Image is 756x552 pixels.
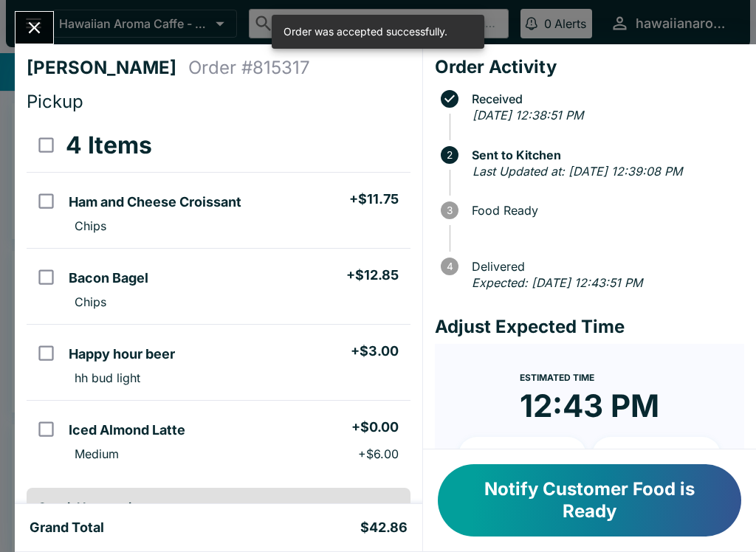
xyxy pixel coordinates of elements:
h5: + $12.85 [346,266,399,284]
p: Medium [75,446,119,461]
em: Expected: [DATE] 12:43:51 PM [472,275,642,290]
h5: Happy hour beer [69,345,175,363]
h6: Special Instructions [38,500,399,514]
p: + $6.00 [358,446,399,461]
span: Sent to Kitchen [464,148,744,162]
h5: $42.86 [360,519,408,537]
h5: Bacon Bagel [69,269,148,287]
button: Notify Customer Food is Ready [438,464,741,537]
em: Last Updated at: [DATE] 12:39:08 PM [472,164,682,179]
span: Estimated Time [520,372,594,383]
button: Close [16,12,53,44]
text: 3 [447,204,453,216]
h5: + $3.00 [351,342,399,360]
h5: Iced Almond Latte [69,421,185,439]
button: + 10 [458,437,587,474]
h4: Order # 815317 [188,57,310,79]
text: 4 [446,261,453,272]
div: Order was accepted successfully. [283,19,447,44]
h4: Adjust Expected Time [435,316,744,338]
h5: + $11.75 [349,190,399,208]
p: Chips [75,294,106,309]
span: Food Ready [464,204,744,217]
p: hh bud light [75,370,140,385]
h4: [PERSON_NAME] [27,57,188,79]
text: 2 [447,149,453,161]
button: + 20 [592,437,721,474]
span: Pickup [27,91,83,112]
h3: 4 Items [66,131,152,160]
h5: Ham and Cheese Croissant [69,193,241,211]
time: 12:43 PM [520,387,659,425]
h5: Grand Total [30,519,104,537]
table: orders table [27,119,410,476]
p: Chips [75,218,106,233]
span: Delivered [464,260,744,273]
h4: Order Activity [435,56,744,78]
h5: + $0.00 [351,418,399,436]
span: Received [464,92,744,106]
em: [DATE] 12:38:51 PM [472,108,583,123]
